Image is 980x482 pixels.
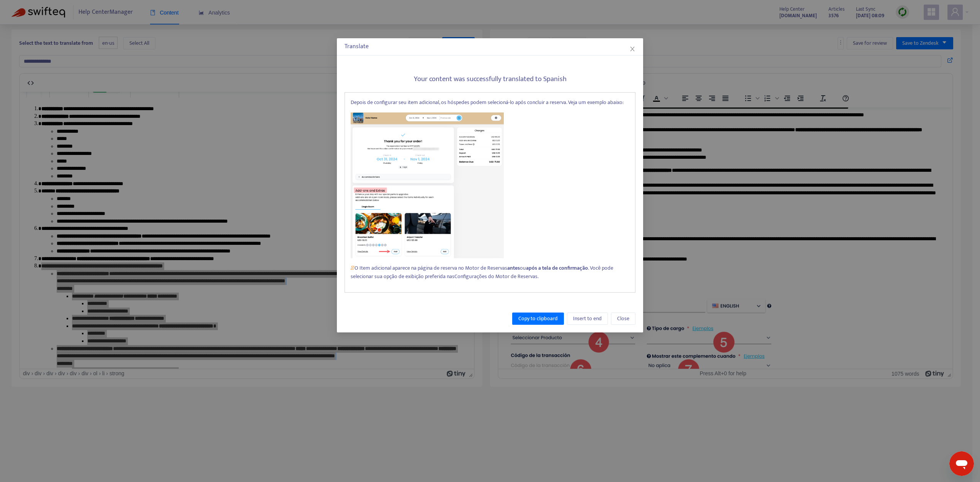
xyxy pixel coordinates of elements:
span: close [629,46,635,52]
a: Configurações do Motor de Reservas [454,272,537,281]
p: Depois de configurar seu item adicional, os hóspedes podem selecioná-lo após concluir a reserva. ... [351,98,629,107]
img: 31340850502811 [351,112,504,259]
span: Copy to clipboard [518,314,558,323]
button: Close [628,45,637,53]
button: Copy to clipboard [512,313,564,325]
p: O Item adicional aparece na página de reserva no Motor de Reservas ou . Você pode selecionar sua ... [351,264,629,281]
span: Insert to end [573,314,602,323]
button: Insert to end [567,313,608,325]
h5: Your content was successfully translated to Spanish [345,75,635,84]
span: Close [617,314,629,323]
iframe: Botón para iniciar la ventana de mensajería [949,451,974,476]
strong: antes [507,264,520,272]
button: Close [611,313,635,325]
div: Translate [345,42,635,51]
strong: após a tela de confirmação [526,264,588,272]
